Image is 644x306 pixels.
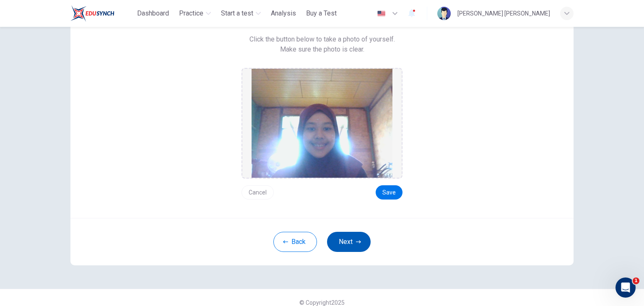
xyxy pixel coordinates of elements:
button: Dashboard [134,6,172,21]
button: Buy a Test [303,6,340,21]
div: [PERSON_NAME] [PERSON_NAME] [457,8,550,18]
img: Profile picture [437,7,451,20]
span: Buy a Test [306,8,337,18]
img: en [376,10,387,17]
span: Start a test [221,8,253,18]
button: Save [376,185,402,200]
button: Start a test [218,6,264,21]
span: 1 [633,277,639,284]
span: Make sure the photo is clear. [280,44,364,54]
span: Analysis [271,8,296,18]
span: Dashboard [137,8,169,18]
button: Analysis [267,6,299,21]
span: © Copyright 2025 [299,299,345,306]
span: Click the button below to take a photo of yourself. [249,34,395,44]
button: Cancel [241,185,274,200]
button: Back [273,232,317,252]
iframe: Intercom live chat [615,277,636,298]
span: Practice [179,8,203,18]
button: Next [327,232,371,252]
a: ELTC logo [70,5,134,22]
button: Practice [176,6,214,21]
img: ELTC logo [70,5,114,22]
img: preview screemshot [252,69,392,178]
